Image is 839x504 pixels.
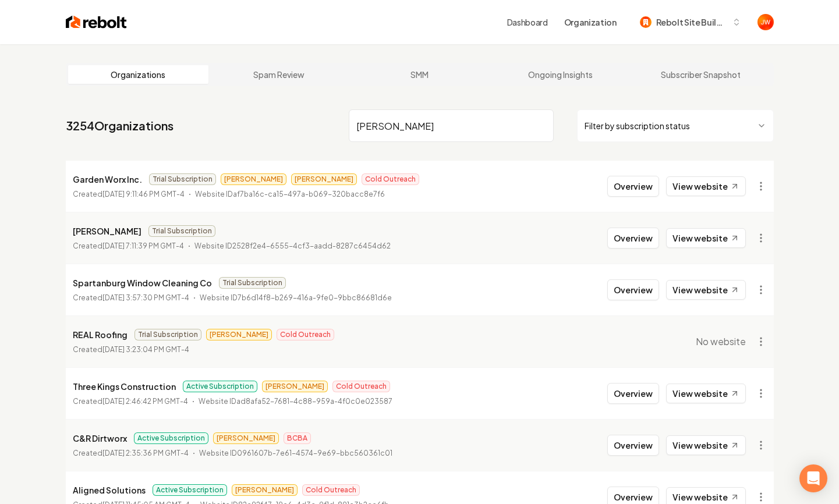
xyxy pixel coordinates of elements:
a: Organizations [68,65,209,84]
time: [DATE] 2:35:36 PM GMT-4 [102,449,189,457]
p: Website ID 0961607b-7e61-4574-9e69-bbc560361c01 [199,448,392,459]
span: Rebolt Site Builder [656,16,727,29]
span: Trial Subscription [149,173,216,185]
a: Spam Review [208,65,349,84]
p: Three Kings Construction [73,379,176,393]
span: [PERSON_NAME] [206,329,272,340]
p: Website ID af7ba16c-ca15-497a-b069-320bacc8e7f6 [195,189,385,200]
time: [DATE] 9:11:46 PM GMT-4 [102,190,185,198]
p: Spartanburg Window Cleaning Co [73,276,212,290]
button: Overview [607,228,659,249]
span: Trial Subscription [219,277,286,289]
time: [DATE] 2:46:42 PM GMT-4 [102,397,188,406]
span: Cold Outreach [277,329,334,340]
span: BCBA [284,432,311,444]
p: Created [73,292,189,304]
time: [DATE] 7:11:39 PM GMT-4 [102,242,184,250]
p: Created [73,448,189,459]
span: Active Subscription [134,432,208,444]
input: Search by name or ID [349,109,554,142]
button: Overview [607,176,659,197]
span: Trial Subscription [134,329,201,340]
img: Rebolt Site Builder [640,16,652,28]
p: C&R Dirtworx [73,431,127,445]
a: View website [666,280,746,300]
span: [PERSON_NAME] [221,173,286,185]
time: [DATE] 3:57:30 PM GMT-4 [102,293,189,302]
span: Cold Outreach [332,381,390,392]
p: Created [73,396,188,407]
p: Created [73,344,189,356]
p: REAL Roofing [73,328,128,342]
p: Created [73,189,185,200]
span: Cold Outreach [302,484,360,496]
p: Website ID 2528f2e4-6555-4cf3-aadd-8287c6454d62 [194,240,391,252]
div: Open Intercom Messenger [799,464,827,492]
button: Open user button [757,14,774,30]
button: Overview [607,279,659,300]
a: View website [666,435,746,455]
p: Website ID 7b6d14f8-b269-416a-9fe0-9bbc86681d6e [200,292,392,304]
span: Trial Subscription [148,225,215,237]
p: Website ID ad8afa52-7681-4c88-959a-4f0c0e023587 [199,396,392,407]
a: View website [666,384,746,403]
a: View website [666,228,746,248]
img: John Williams [757,14,774,30]
span: Active Subscription [183,381,257,392]
a: Subscriber Snapshot [631,65,771,84]
span: [PERSON_NAME] [213,432,279,444]
button: Organization [557,12,624,33]
span: [PERSON_NAME] [262,381,328,392]
span: [PERSON_NAME] [291,173,357,185]
a: 3254Organizations [66,118,174,134]
time: [DATE] 3:23:04 PM GMT-4 [102,345,189,354]
p: [PERSON_NAME] [73,224,141,238]
span: No website [696,335,746,349]
a: View website [666,176,746,196]
img: Rebolt Logo [66,14,127,30]
span: [PERSON_NAME] [232,484,298,496]
span: Active Subscription [153,484,227,496]
button: Overview [607,435,659,456]
span: Cold Outreach [362,173,419,185]
p: Aligned Solutions [73,483,146,497]
a: Dashboard [507,16,548,28]
a: Ongoing Insights [490,65,631,84]
a: SMM [349,65,490,84]
p: Created [73,240,184,252]
button: Overview [607,383,659,404]
p: Garden Worx Inc. [73,172,142,186]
